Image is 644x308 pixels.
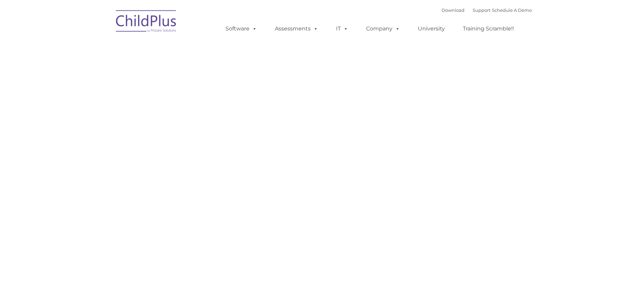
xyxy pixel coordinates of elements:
[473,7,491,13] a: Support
[359,22,407,35] a: Company
[113,5,180,39] img: ChildPlus by Procare Solutions
[268,22,325,35] a: Assessments
[492,7,532,13] a: Schedule A Demo
[411,22,452,35] a: University
[329,22,355,35] a: IT
[442,7,532,13] font: |
[442,7,464,13] a: Download
[456,22,521,35] a: Training Scramble!!
[219,22,264,35] a: Software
